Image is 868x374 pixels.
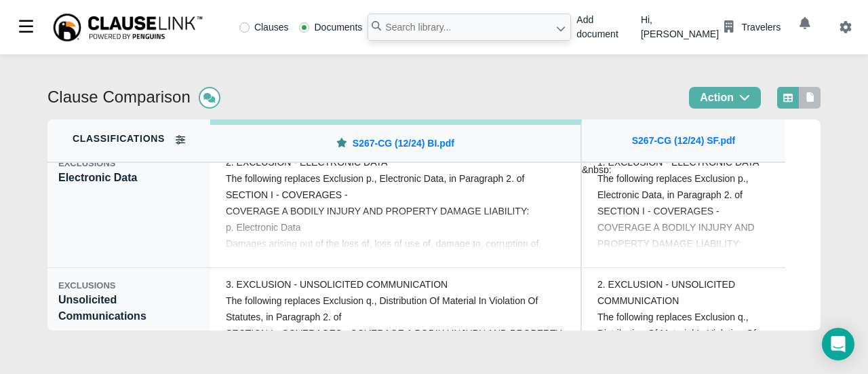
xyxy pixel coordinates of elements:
[822,328,854,360] div: Open Intercom Messenger
[368,14,571,41] input: Search library...
[587,151,781,263] div: 1. EXCLUSION - ELECTRONIC DATA The following replaces Exclusion p., Electronic Data, in Paragraph...
[799,87,821,109] div: Switch to Document Comparison View
[47,88,191,106] span: Clause Comparison
[215,151,576,263] div: 2. EXCLUSION - ELECTRONIC DATA The following replaces Exclusion p., Electronic Data, in Paragraph...
[632,134,736,148] a: S267-CG (12/24) SF.pdf
[777,87,799,109] div: Grid Comparison View
[73,133,165,145] h5: Classifications
[47,146,210,268] div: Electronic Data
[741,20,781,35] div: Travelers
[52,12,204,43] img: ClauseLink
[576,13,630,41] div: Add document
[58,279,199,293] div: EXCLUSIONS
[353,136,454,151] a: S267-CG (12/24) BI.pdf
[299,22,362,32] label: Documents
[689,87,761,109] button: Action
[700,92,734,103] span: Action
[641,13,781,41] div: Hi, [PERSON_NAME]
[239,22,289,32] label: Clauses
[58,157,199,170] div: EXCLUSIONS
[210,119,582,163] div: Switch Anchor Document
